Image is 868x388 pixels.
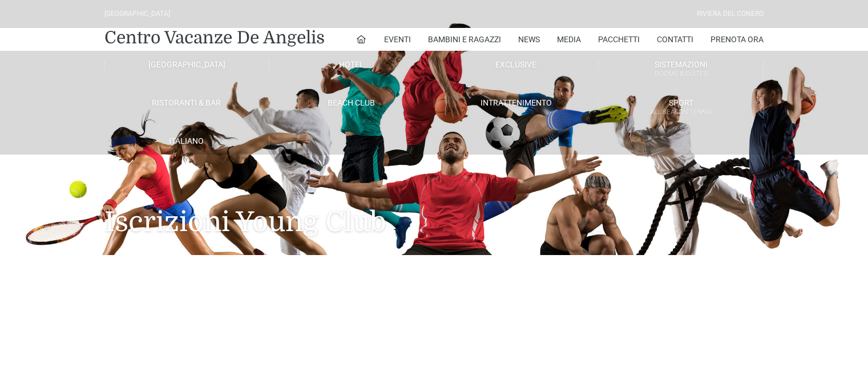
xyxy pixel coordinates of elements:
a: Media [557,28,581,51]
a: Ristoranti & Bar [104,98,269,108]
div: Riviera Del Conero [697,9,764,19]
a: Intrattenimento [434,98,599,108]
div: Attività [104,357,764,377]
small: All Season Tennis [599,107,763,118]
a: SistemazioniRooms & Suites [599,59,764,80]
h1: Iscrizioni Young Club [104,155,764,255]
a: Centro Vacanze De Angelis [104,26,325,49]
a: News [518,28,540,51]
a: SportAll Season Tennis [599,98,764,119]
a: Prenota Ora [710,28,764,51]
a: Contatti [657,28,693,51]
span: Italiano [169,136,204,145]
a: [GEOGRAPHIC_DATA] [104,59,269,70]
label: Nome [104,287,259,306]
a: Eventi [384,28,411,51]
div: [GEOGRAPHIC_DATA] [104,9,170,19]
small: Rooms & Suites [599,68,763,79]
div: First [104,336,259,346]
a: Pacchetti [598,28,640,51]
a: Bambini e Ragazzi [428,28,501,51]
a: Hotel [269,59,434,70]
a: Italiano [104,136,269,146]
div: Last [273,336,427,346]
a: Exclusive [434,59,599,70]
label: Arrivo [441,287,595,306]
a: Beach Club [269,98,434,108]
label: Partenza [609,287,764,306]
